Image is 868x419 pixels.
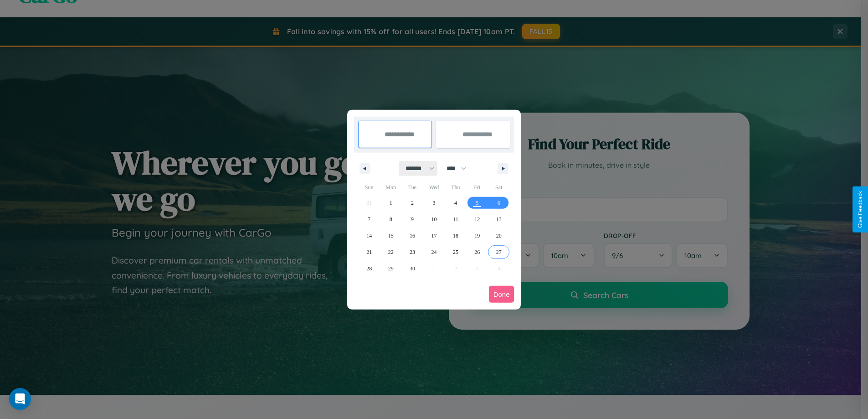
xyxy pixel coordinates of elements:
span: 29 [388,260,394,277]
button: 6 [488,195,509,211]
span: 7 [368,211,370,228]
span: 22 [388,244,394,260]
span: 19 [474,228,480,244]
span: 24 [431,244,437,260]
button: 16 [401,228,423,244]
button: 2 [401,195,423,211]
button: 8 [380,211,401,228]
span: 17 [431,228,437,244]
button: 1 [380,195,401,211]
span: 10 [431,211,437,228]
span: 23 [410,244,415,260]
button: 14 [359,228,380,244]
button: 18 [445,228,466,244]
span: 13 [496,211,502,228]
span: 2 [411,195,414,211]
button: 21 [359,244,380,260]
span: 14 [366,228,372,244]
button: 24 [423,244,445,260]
button: 19 [467,228,488,244]
span: 1 [390,195,392,211]
button: 22 [380,244,401,260]
span: 16 [410,228,415,244]
button: 26 [467,244,488,260]
button: 20 [488,228,509,244]
span: 3 [432,195,435,211]
span: 5 [476,195,478,211]
span: 30 [410,260,415,277]
button: 7 [359,211,380,228]
span: 25 [453,244,458,260]
span: 28 [366,260,372,277]
button: 9 [401,211,423,228]
span: 20 [496,228,502,244]
div: Give Feedback [857,191,863,228]
span: 15 [388,228,394,244]
button: 4 [445,195,466,211]
span: 12 [474,211,480,228]
button: 12 [467,211,488,228]
button: 29 [380,260,401,277]
span: Tue [401,180,423,195]
button: 11 [445,211,466,228]
button: 3 [423,195,445,211]
span: 8 [390,211,392,228]
span: Sun [359,180,380,195]
button: 23 [401,244,423,260]
span: Fri [467,180,488,195]
button: 10 [423,211,445,228]
span: 27 [496,244,502,260]
button: 17 [423,228,445,244]
button: 13 [488,211,509,228]
button: 25 [445,244,466,260]
button: 15 [380,228,401,244]
button: 28 [359,260,380,277]
span: Thu [445,180,466,195]
div: Open Intercom Messenger [9,388,31,410]
span: 11 [453,211,458,228]
span: 4 [454,195,457,211]
span: 9 [411,211,414,228]
button: 5 [467,195,488,211]
span: 18 [453,228,458,244]
span: Wed [423,180,445,195]
span: Mon [380,180,401,195]
span: Sat [488,180,509,195]
button: 30 [401,260,423,277]
button: 27 [488,244,509,260]
span: 26 [474,244,480,260]
span: 6 [498,195,500,211]
span: 21 [366,244,372,260]
button: Done [489,286,514,303]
